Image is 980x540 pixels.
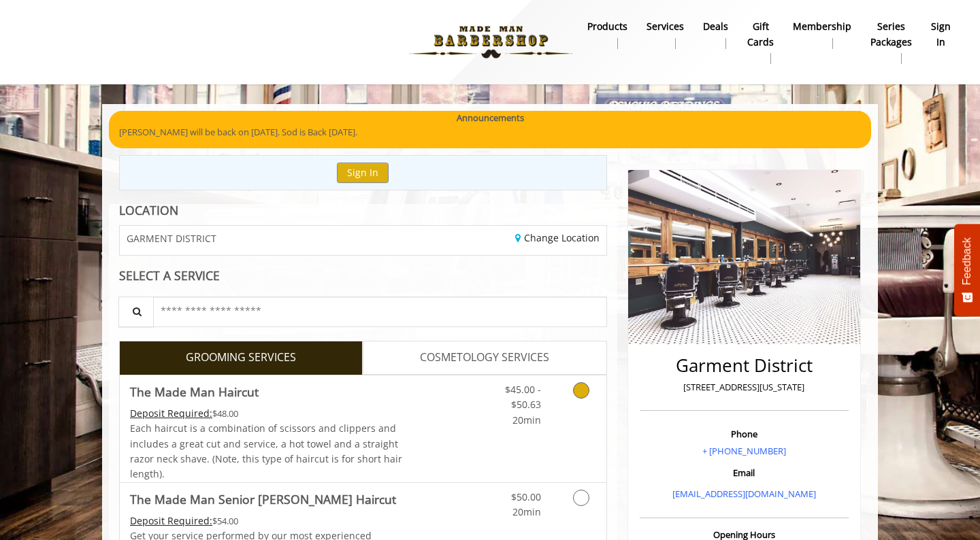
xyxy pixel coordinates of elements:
button: Service Search [118,297,154,327]
h3: Email [643,468,845,477]
a: Productsproducts [578,17,637,52]
b: products [587,19,627,34]
b: Deals [703,19,728,34]
b: LOCATION [119,202,178,218]
a: ServicesServices [637,17,693,52]
b: Membership [793,19,851,34]
a: Gift cardsgift cards [738,17,783,67]
b: Series packages [870,19,912,50]
b: The Made Man Haircut [130,382,259,401]
div: $54.00 [130,513,404,528]
a: DealsDeals [693,17,738,52]
div: SELECT A SERVICE [119,269,607,282]
a: MembershipMembership [783,17,861,52]
h3: Phone [643,429,845,439]
span: Each haircut is a combination of scissors and clippers and includes a great cut and service, a ho... [130,422,402,480]
h2: Garment District [643,356,845,375]
a: sign insign in [921,17,960,52]
span: 20min [512,414,541,426]
div: $48.00 [130,406,404,421]
b: Announcements [457,111,524,125]
button: Feedback - Show survey [954,224,980,316]
p: [STREET_ADDRESS][US_STATE] [643,380,845,394]
b: sign in [931,19,951,50]
p: [PERSON_NAME] will be back on [DATE]. Sod is Back [DATE]. [119,125,861,139]
button: Sign In [337,163,389,182]
span: Feedback [961,237,973,285]
span: $50.00 [511,490,541,503]
span: GROOMING SERVICES [186,349,296,367]
b: gift cards [747,19,774,50]
span: $45.00 - $50.63 [505,383,541,411]
span: 20min [512,505,541,518]
b: The Made Man Senior [PERSON_NAME] Haircut [130,490,396,509]
span: GARMENT DISTRICT [127,233,216,243]
a: + [PHONE_NUMBER] [702,445,786,457]
img: Made Man Barbershop logo [397,5,585,80]
span: This service needs some Advance to be paid before we block your appointment [130,407,212,420]
span: COSMETOLOGY SERVICES [420,349,549,367]
a: Change Location [515,231,600,244]
a: [EMAIL_ADDRESS][DOMAIN_NAME] [672,488,816,500]
h3: Opening Hours [640,530,849,539]
b: Services [647,19,684,34]
span: This service needs some Advance to be paid before we block your appointment [130,514,212,527]
a: Series packagesSeries packages [861,17,921,67]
